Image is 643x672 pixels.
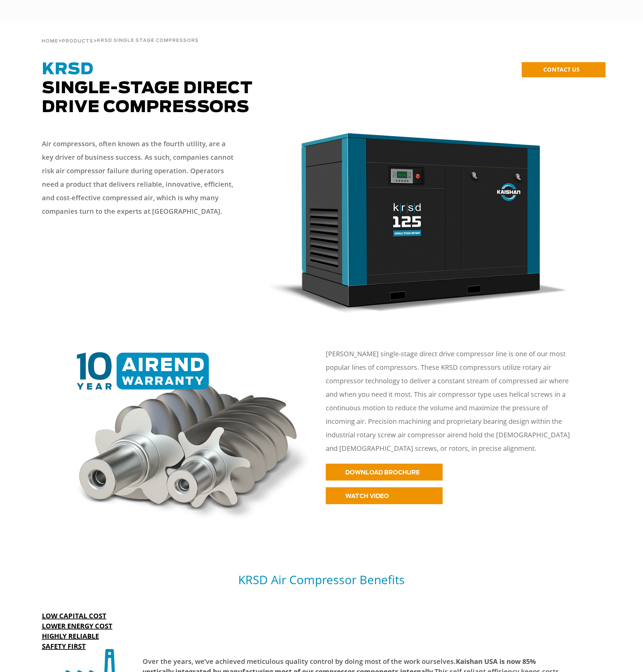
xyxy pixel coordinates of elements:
[522,62,605,77] a: CONTACT US
[97,38,199,43] span: krsd single stage compressors
[42,38,58,44] a: Home
[326,487,443,504] a: WATCH VIDEO
[42,39,58,44] span: Home
[42,572,601,587] h5: KRSD Air Compressor Benefits
[42,611,106,620] a: Low Capital Cost
[42,61,94,78] span: KRSD
[69,352,318,525] img: 10 year warranty
[42,61,253,115] span: Single-Stage Direct Drive Compressors
[42,21,199,47] div: > >
[42,642,86,651] a: Safety First
[42,631,99,641] a: Highly Reliable
[269,130,568,313] img: krsd125
[345,470,420,475] span: DOWNLOAD BROCHURE
[42,137,238,218] p: Air compressors, often known as the fourth utility, are a key driver of business success. As such...
[326,347,578,455] p: [PERSON_NAME] single-stage direct drive compressor line is one of our most popular lines of compr...
[345,493,389,499] span: WATCH VIDEO
[62,39,93,44] span: Products
[42,621,113,630] a: Lower Energy Cost
[62,38,93,44] a: Products
[326,464,443,481] a: DOWNLOAD BROCHURE
[543,66,579,73] span: CONTACT US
